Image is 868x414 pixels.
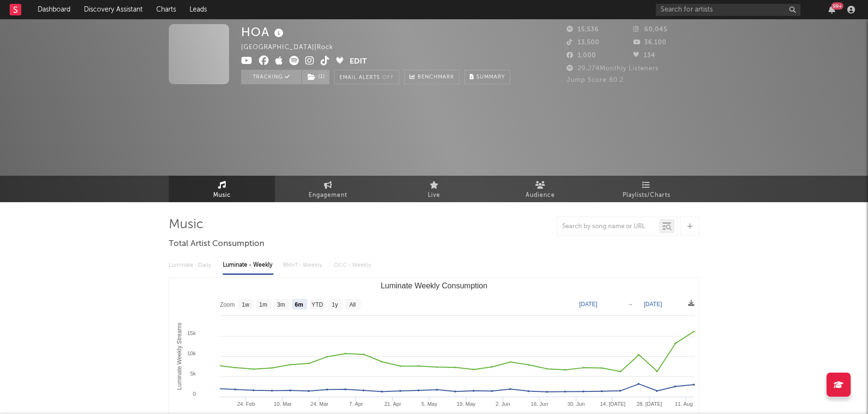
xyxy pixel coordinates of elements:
button: (1) [302,70,329,84]
text: 19. May [457,401,476,407]
text: 28. [DATE] [637,401,662,407]
span: Audience [526,190,555,201]
a: Live [381,176,487,202]
a: Music [169,176,275,202]
div: Luminate - Weekly [223,257,273,273]
span: ( 1 ) [301,70,330,84]
a: Engagement [275,176,381,202]
text: 14. [DATE] [600,401,625,407]
span: 134 [633,52,655,59]
text: 6m [295,301,303,308]
text: 11. Aug [675,401,692,407]
a: Benchmark [404,70,460,84]
text: → [627,301,633,308]
text: 7. Apr [349,401,363,407]
span: 15,536 [567,26,599,33]
a: Playlists/Charts [593,176,699,202]
span: 29,274 Monthly Listeners [567,65,659,72]
text: 1w [242,301,250,308]
text: 21. Apr [384,401,401,407]
text: [DATE] [644,301,662,308]
span: Engagement [309,190,347,201]
span: Benchmark [418,72,454,83]
span: Summary [476,75,505,80]
button: Email AlertsOff [334,70,399,84]
text: 0 [193,391,196,397]
div: [GEOGRAPHIC_DATA] | Rock [241,42,344,53]
text: 15k [187,330,196,336]
text: Zoom [220,301,235,308]
span: Jump Score: 80.2 [567,77,624,83]
span: 36,100 [633,39,666,46]
input: Search for artists [656,4,800,16]
text: 1m [259,301,268,308]
div: 99 + [831,2,843,10]
button: Edit [350,56,367,68]
span: 60,045 [633,26,667,33]
text: 10. Mar [274,401,292,407]
text: 10k [187,350,196,356]
text: [DATE] [579,301,597,308]
em: Off [382,75,394,80]
span: Playlists/Charts [623,190,670,201]
text: 24. Mar [311,401,329,407]
div: HOA [241,24,286,40]
text: Luminate Weekly Streams [176,323,183,390]
text: 24. Feb [237,401,255,407]
text: All [349,301,355,308]
a: Audience [487,176,593,202]
text: 5. May [421,401,438,407]
text: Luminate Weekly Consumption [380,282,487,290]
button: 99+ [828,6,835,13]
span: Total Artist Consumption [169,238,264,250]
span: Music [213,190,231,201]
text: 16. Jun [531,401,548,407]
text: YTD [312,301,323,308]
span: Live [428,190,440,201]
text: 30. Jun [568,401,585,407]
button: Summary [464,70,510,84]
text: 5k [190,371,196,376]
input: Search by song name or URL [557,223,659,231]
span: 1,000 [567,52,596,59]
span: 13,500 [567,39,599,46]
text: 3m [277,301,285,308]
text: 2. Jun [496,401,510,407]
text: 1y [332,301,338,308]
button: Tracking [241,70,301,84]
